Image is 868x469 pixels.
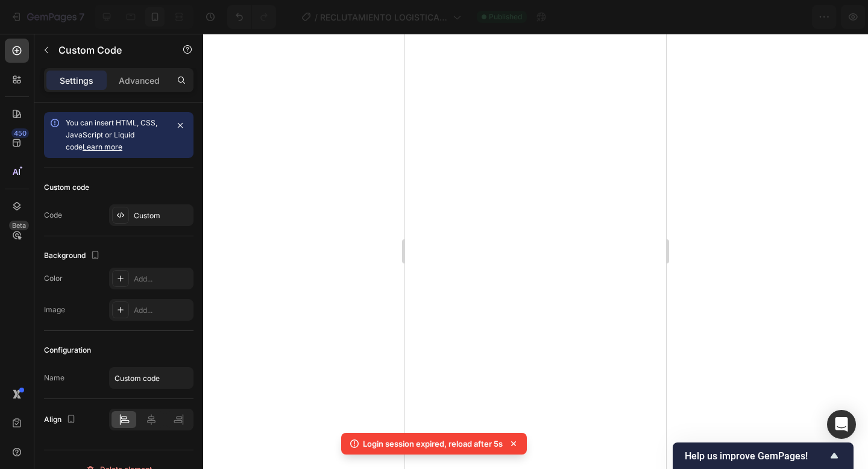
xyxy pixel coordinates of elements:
[119,74,160,87] p: Advanced
[44,345,91,356] div: Configuration
[44,304,65,315] div: Image
[631,11,711,24] span: 0 product assigned
[134,210,190,221] div: Custom
[66,118,157,151] span: You can insert HTML, CSS, JavaScript or Liquid code
[44,373,64,383] div: Name
[315,11,318,24] span: /
[44,412,78,428] div: Align
[489,11,522,22] span: Published
[621,5,738,29] button: 0 product assigned
[44,210,62,221] div: Code
[11,128,29,138] div: 450
[798,11,828,24] div: Publish
[320,11,448,24] span: RECLUTAMIENTO LOGISTICA COD
[827,410,856,439] div: Open Intercom Messenger
[685,449,841,463] button: Show survey - Help us improve GemPages!
[83,142,122,151] a: Learn more
[79,10,84,24] p: 7
[227,5,276,29] div: Undo/Redo
[788,5,838,29] button: Publish
[60,74,93,87] p: Settings
[5,5,90,29] button: 7
[58,43,161,57] p: Custom Code
[134,305,190,316] div: Add...
[743,5,783,29] button: Save
[9,221,29,230] div: Beta
[44,182,89,193] div: Custom code
[44,273,63,284] div: Color
[134,274,190,285] div: Add...
[405,34,666,469] iframe: Design area
[363,438,503,450] p: Login session expired, reload after 5s
[753,12,773,22] span: Save
[44,248,102,264] div: Background
[685,450,827,462] span: Help us improve GemPages!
